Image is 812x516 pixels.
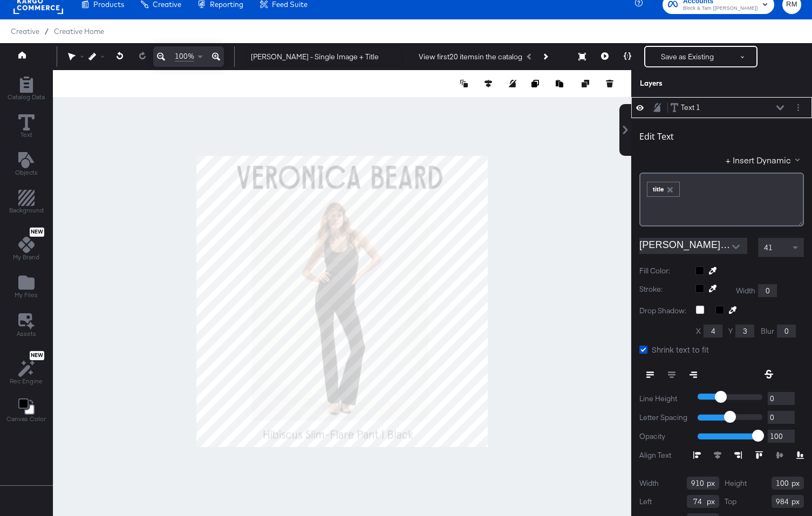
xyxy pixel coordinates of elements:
[54,27,104,36] a: Creative Home
[670,102,701,113] button: Text 1
[639,412,690,423] label: Letter Spacing
[537,47,552,66] button: Next Product
[531,80,539,87] svg: Copy image
[725,497,736,507] label: Top
[736,286,755,296] label: Width
[3,188,50,218] button: Add Rectangle
[652,344,709,355] span: Shrink text to fit
[39,27,54,36] span: /
[764,243,773,252] span: 41
[647,182,679,196] div: title
[726,154,804,166] button: + Insert Dynamic
[15,168,38,177] span: Objects
[639,306,688,316] label: Drop Shadow:
[6,415,46,423] span: Canvas Color
[21,130,32,139] span: Text
[728,326,733,336] label: Y
[639,431,690,442] label: Opacity
[30,229,44,236] span: New
[639,450,693,460] label: Align Text
[9,206,44,215] span: Background
[10,377,43,386] span: Rec Engine
[30,352,44,359] span: New
[6,225,46,265] button: NewMy Brand
[17,329,36,338] span: Assets
[13,253,39,262] span: My Brand
[683,4,758,13] span: Block & Tam ([PERSON_NAME])
[639,266,687,276] label: Fill Color:
[640,78,750,88] div: Layers
[12,112,41,142] button: Text
[9,149,44,180] button: Add Text
[10,310,43,341] button: Assets
[175,51,194,61] span: 100%
[639,284,687,297] label: Stroke:
[1,74,51,105] button: Add Rectangle
[15,291,38,299] span: My Files
[681,102,700,113] div: Text 1
[3,348,49,389] button: NewRec Engine
[793,102,804,113] button: Layer Options
[725,478,747,489] label: Height
[696,326,701,336] label: X
[639,394,690,404] label: Line Height
[419,52,522,62] div: View first 20 items in the catalog
[728,239,744,255] button: Open
[556,78,567,89] button: Paste image
[531,78,542,89] button: Copy image
[8,272,44,303] button: Add Files
[8,93,45,101] span: Catalog Data
[645,47,729,66] button: Save as Existing
[639,478,659,489] label: Width
[11,27,39,36] span: Creative
[556,80,563,87] svg: Paste image
[639,131,674,142] div: Edit Text
[761,326,774,336] label: Blur
[639,497,652,507] label: Left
